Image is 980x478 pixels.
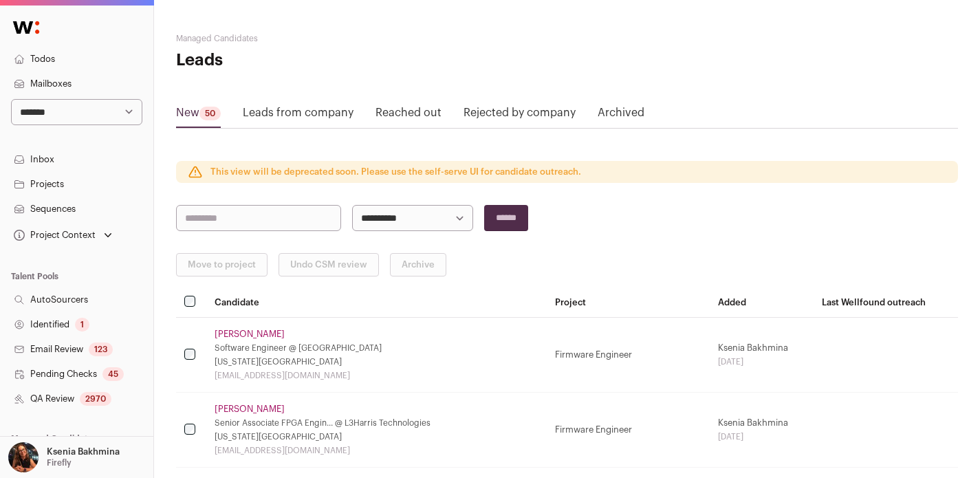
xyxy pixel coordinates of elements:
[75,318,89,332] div: 1
[11,226,115,245] button: Open dropdown
[215,417,538,428] div: Senior Associate FPGA Engin... @ L3Harris Technologies
[547,287,710,318] th: Project
[6,14,47,41] img: Wellfound
[375,105,442,127] a: Reached out
[215,329,285,340] a: [PERSON_NAME]
[215,356,538,367] div: [US_STATE][GEOGRAPHIC_DATA]
[547,393,710,468] td: Firmware Engineer
[718,431,805,442] div: [DATE]
[215,445,538,456] div: [EMAIL_ADDRESS][DOMAIN_NAME]
[598,105,644,127] a: Archived
[215,431,538,442] div: [US_STATE][GEOGRAPHIC_DATA]
[6,442,122,472] button: Open dropdown
[215,343,538,354] div: Software Engineer @ [GEOGRAPHIC_DATA]
[243,105,353,127] a: Leads from company
[47,446,120,457] p: Ksenia Bakhmina
[47,457,72,468] p: Firefly
[176,33,437,44] h2: Managed Candidates
[215,404,285,415] a: [PERSON_NAME]
[814,287,958,318] th: Last Wellfound outreach
[11,230,96,241] div: Project Context
[8,442,39,472] img: 13968079-medium_jpg
[102,367,124,381] div: 45
[710,287,814,318] th: Added
[89,343,113,356] div: 123
[215,370,538,381] div: [EMAIL_ADDRESS][DOMAIN_NAME]
[718,356,805,367] div: [DATE]
[176,50,437,72] h1: Leads
[210,166,581,177] p: This view will be deprecated soon. Please use the self-serve UI for candidate outreach.
[80,392,111,406] div: 2970
[176,105,221,127] a: New
[206,287,547,318] th: Candidate
[710,318,814,393] td: Ksenia Bakhmina
[199,107,221,120] div: 50
[547,318,710,393] td: Firmware Engineer
[710,393,814,468] td: Ksenia Bakhmina
[464,105,576,127] a: Rejected by company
